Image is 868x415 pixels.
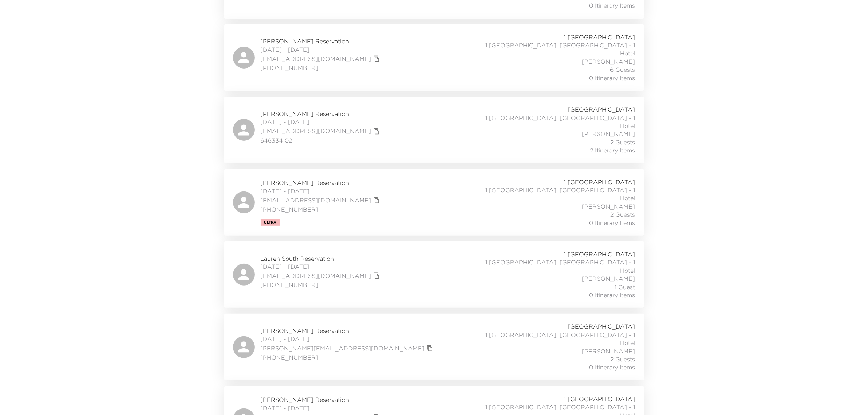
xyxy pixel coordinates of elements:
span: 1 [GEOGRAPHIC_DATA] [564,395,635,403]
span: Lauren South Reservation [261,255,382,263]
span: 6463341021 [261,136,382,144]
span: 0 Itinerary Items [589,219,635,227]
span: [PHONE_NUMBER] [261,205,382,213]
a: [EMAIL_ADDRESS][DOMAIN_NAME] [261,272,371,280]
button: copy primary member email [371,54,382,64]
span: 1 [GEOGRAPHIC_DATA] [564,178,635,186]
span: 1 [GEOGRAPHIC_DATA], [GEOGRAPHIC_DATA] - 1 Hotel [474,41,635,58]
a: [EMAIL_ADDRESS][DOMAIN_NAME] [261,196,371,204]
span: 2 Itinerary Items [590,146,635,154]
a: [PERSON_NAME] Reservation[DATE] - [DATE][PERSON_NAME][EMAIL_ADDRESS][DOMAIN_NAME]copy primary mem... [224,314,644,380]
span: 1 [GEOGRAPHIC_DATA] [564,105,635,113]
span: [PERSON_NAME] Reservation [261,327,435,335]
span: [DATE] - [DATE] [261,187,382,195]
span: 1 [GEOGRAPHIC_DATA], [GEOGRAPHIC_DATA] - 1 Hotel [474,258,635,275]
span: [PERSON_NAME] [582,202,635,210]
span: [PERSON_NAME] [582,130,635,138]
a: [PERSON_NAME] Reservation[DATE] - [DATE][EMAIL_ADDRESS][DOMAIN_NAME]copy primary member email[PHO... [224,24,644,91]
span: [PHONE_NUMBER] [261,353,435,361]
span: [DATE] - [DATE] [261,263,382,271]
span: [PHONE_NUMBER] [261,64,382,72]
span: [PERSON_NAME] Reservation [261,179,382,187]
span: [PERSON_NAME] [582,58,635,66]
span: [PERSON_NAME] [582,275,635,283]
button: copy primary member email [371,271,382,281]
span: 6 Guests [610,66,635,74]
span: [PHONE_NUMBER] [261,281,382,289]
a: Lauren South Reservation[DATE] - [DATE][EMAIL_ADDRESS][DOMAIN_NAME]copy primary member email[PHON... [224,241,644,308]
span: 0 Itinerary Items [589,1,635,9]
button: copy primary member email [371,195,382,205]
span: 1 [GEOGRAPHIC_DATA] [564,250,635,258]
button: copy primary member email [425,343,435,353]
span: [DATE] - [DATE] [261,404,382,412]
span: 0 Itinerary Items [589,363,635,371]
span: 2 Guests [611,138,635,146]
a: [PERSON_NAME][EMAIL_ADDRESS][DOMAIN_NAME] [261,344,425,352]
span: [PERSON_NAME] Reservation [261,396,382,404]
span: 0 Itinerary Items [589,291,635,299]
a: [PERSON_NAME] Reservation[DATE] - [DATE][EMAIL_ADDRESS][DOMAIN_NAME]copy primary member email6463... [224,97,644,163]
span: 1 [GEOGRAPHIC_DATA], [GEOGRAPHIC_DATA] - 1 Hotel [474,186,635,202]
span: 1 Guest [615,283,635,291]
a: [EMAIL_ADDRESS][DOMAIN_NAME] [261,55,371,63]
span: 1 [GEOGRAPHIC_DATA] [564,322,635,330]
span: 1 [GEOGRAPHIC_DATA] [564,33,635,41]
span: Ultra [264,220,277,225]
span: [DATE] - [DATE] [261,335,435,343]
span: [PERSON_NAME] Reservation [261,37,382,45]
span: [DATE] - [DATE] [261,118,382,126]
span: 1 [GEOGRAPHIC_DATA], [GEOGRAPHIC_DATA] - 1 Hotel [474,114,635,130]
span: [PERSON_NAME] Reservation [261,110,382,118]
button: copy primary member email [371,126,382,136]
a: [EMAIL_ADDRESS][DOMAIN_NAME] [261,127,371,135]
span: 0 Itinerary Items [589,74,635,82]
span: [PERSON_NAME] [582,347,635,355]
a: [PERSON_NAME] Reservation[DATE] - [DATE][EMAIL_ADDRESS][DOMAIN_NAME]copy primary member email[PHO... [224,169,644,236]
span: 2 Guests [611,355,635,363]
span: 2 Guests [611,210,635,218]
span: 1 [GEOGRAPHIC_DATA], [GEOGRAPHIC_DATA] - 1 Hotel [474,331,635,347]
span: [DATE] - [DATE] [261,46,382,54]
